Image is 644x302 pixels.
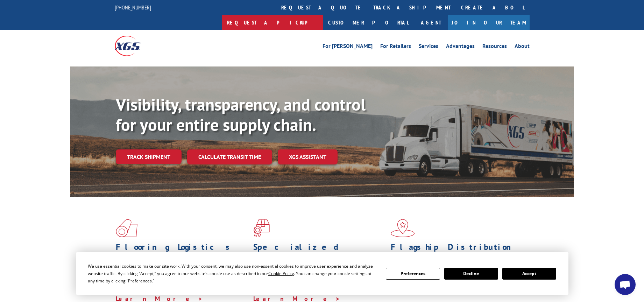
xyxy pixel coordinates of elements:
span: Preferences [128,278,152,284]
a: Join Our Team [448,15,530,30]
span: Cookie Policy [268,271,294,276]
a: Advantages [446,43,475,51]
a: Request a pickup [222,15,323,30]
div: We use essential cookies to make our site work. With your consent, we may also use non-essential ... [88,262,377,285]
img: xgs-icon-focused-on-flooring-red [253,219,270,237]
a: Customer Portal [323,15,414,30]
h1: Flagship Distribution Model [391,243,523,263]
a: Track shipment [116,149,182,164]
button: Preferences [386,268,440,280]
h1: Specialized Freight Experts [253,243,385,263]
a: For [PERSON_NAME] [323,43,373,51]
a: About [515,43,530,51]
img: xgs-icon-flagship-distribution-model-red [391,219,415,237]
b: Visibility, transparency, and control for your entire supply chain. [116,93,366,135]
a: Services [419,43,438,51]
div: Cookie Consent Prompt [76,252,568,295]
a: Resources [482,43,507,51]
img: xgs-icon-total-supply-chain-intelligence-red [116,219,137,237]
a: Agent [414,15,448,30]
a: Calculate transit time [187,149,272,164]
button: Decline [444,268,498,280]
a: For Retailers [380,43,411,51]
button: Accept [502,268,556,280]
h1: Flooring Logistics Solutions [116,243,248,263]
a: [PHONE_NUMBER] [115,4,151,11]
div: Open chat [615,274,636,295]
a: XGS ASSISTANT [278,149,338,164]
